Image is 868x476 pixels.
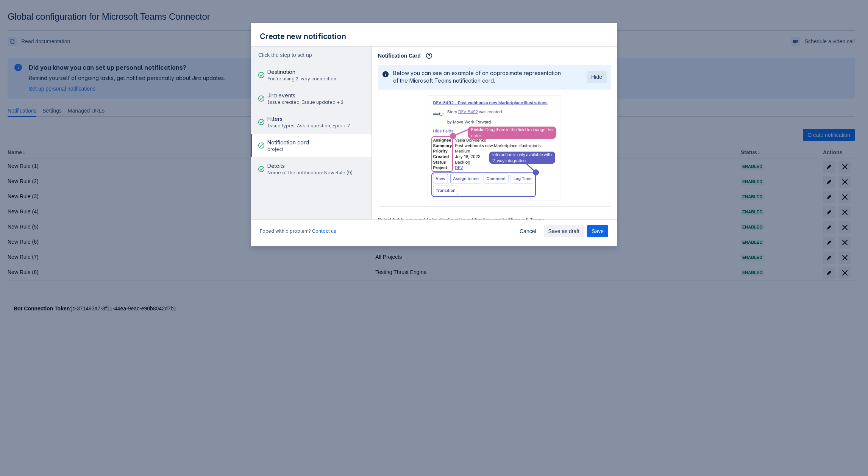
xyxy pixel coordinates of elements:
[267,115,350,123] span: Filters
[592,225,604,237] span: Save
[587,225,608,237] button: Save
[267,99,343,105] span: Issue created, Issue updated + 2
[267,139,309,146] span: Notification card
[393,77,561,85] span: of the Microsoft Teams notification card.
[267,76,336,82] span: You're using 2-way connection
[393,69,561,77] span: Below you can see an example of an approximate representation
[591,71,602,83] span: Hide
[267,92,343,99] span: Jira events
[312,228,336,234] a: Contact us
[378,52,421,60] span: Notification Card
[258,119,264,125] span: good
[260,32,346,41] span: Create new notification
[258,96,264,102] span: good
[587,71,607,83] button: Hide
[520,225,536,237] span: Cancel
[267,146,309,152] span: project
[267,170,353,176] span: Name of the notification: New Rule (9)
[267,68,336,76] span: Destination
[258,166,264,172] span: good
[258,142,264,149] span: good
[258,52,312,58] span: Click the step to set up
[260,228,336,234] span: Faced with a problem?
[544,225,584,237] button: Save as draft
[427,94,563,202] img: Below you can see an example of an approximate representation of the Microsoft Teams notification...
[548,225,580,237] span: Save as draft
[515,225,541,237] button: Cancel
[378,217,544,223] label: Select fields you want to be displayed in notification card in Microsoft Teams
[267,162,353,170] span: Details
[267,123,350,129] span: Issue types: Ask a question, Epic + 2
[258,72,264,78] span: good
